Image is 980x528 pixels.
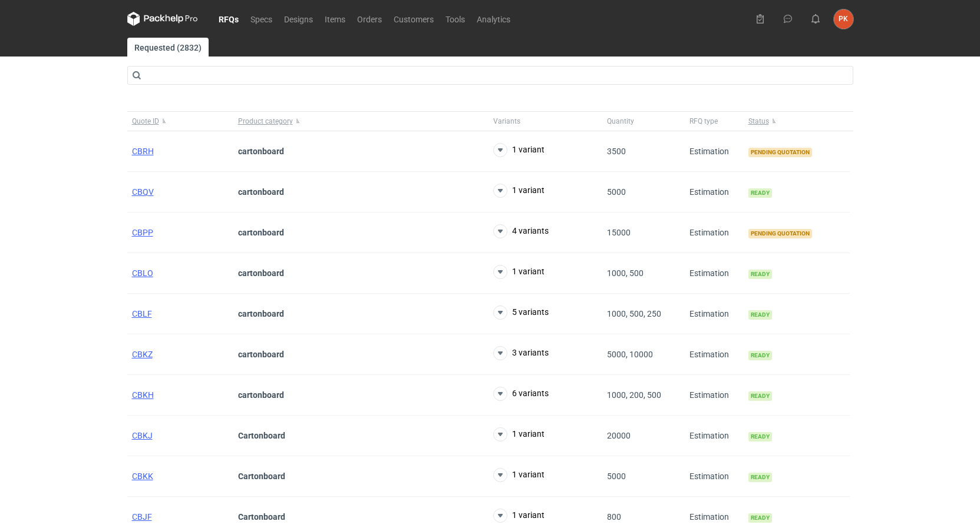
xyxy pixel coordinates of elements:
[238,431,285,440] strong: Cartonboard
[238,309,284,318] strong: cartonboard
[132,471,153,481] a: CBKK
[748,188,772,198] span: Ready
[388,12,440,26] a: Customers
[493,143,545,157] button: 1 variant
[685,416,744,456] div: Estimation
[748,229,812,238] span: Pending quotation
[127,12,198,26] svg: Packhelp Pro
[607,390,661,400] span: 1000, 200, 500
[748,473,772,482] span: Ready
[245,12,278,26] a: Specs
[607,117,634,126] span: Quantity
[493,305,549,320] button: 5 variants
[238,471,285,481] strong: Cartonboard
[689,117,718,126] span: RFQ type
[744,112,850,131] button: Status
[685,172,744,212] div: Estimation
[748,513,772,523] span: Ready
[685,131,744,172] div: Estimation
[233,112,489,131] button: Product category
[607,309,661,318] span: 1000, 500, 250
[493,265,545,279] button: 1 variant
[748,148,812,157] span: Pending quotation
[493,184,545,198] button: 1 variant
[493,387,549,401] button: 6 variants
[238,390,284,400] strong: cartonboard
[685,212,744,253] div: Estimation
[685,253,744,294] div: Estimation
[493,117,520,126] span: Variants
[834,9,853,29] div: Paulina Kempara
[607,147,626,156] span: 3500
[132,268,153,278] a: CBLO
[132,147,154,156] a: CBRH
[132,228,153,237] a: CBPP
[748,351,772,360] span: Ready
[278,12,319,26] a: Designs
[748,432,772,441] span: Ready
[493,468,545,482] button: 1 variant
[132,390,154,400] a: CBKH
[132,350,153,359] a: CBKZ
[748,310,772,320] span: Ready
[493,509,545,523] button: 1 variant
[238,268,284,278] strong: cartonboard
[607,228,631,237] span: 15000
[471,12,516,26] a: Analytics
[351,12,388,26] a: Orders
[748,270,772,279] span: Ready
[213,12,245,26] a: RFQs
[127,38,209,57] a: Requested (2832)
[132,309,152,318] a: CBLF
[748,117,769,126] span: Status
[607,431,631,440] span: 20000
[685,456,744,497] div: Estimation
[607,471,626,481] span: 5000
[132,187,154,197] a: CBQV
[685,334,744,375] div: Estimation
[132,431,153,440] a: CBKJ
[748,391,772,401] span: Ready
[493,346,549,360] button: 3 variants
[834,9,853,29] button: PK
[132,512,152,522] a: CBJF
[440,12,471,26] a: Tools
[127,112,233,131] button: Quote ID
[685,375,744,416] div: Estimation
[238,117,293,126] span: Product category
[607,350,653,359] span: 5000, 10000
[607,268,644,278] span: 1000, 500
[319,12,351,26] a: Items
[607,512,621,522] span: 800
[238,147,284,156] strong: cartonboard
[238,187,284,197] strong: cartonboard
[238,512,285,522] strong: Cartonboard
[493,224,549,238] button: 4 variants
[238,350,284,359] strong: cartonboard
[685,294,744,334] div: Estimation
[238,228,284,237] strong: cartonboard
[607,187,626,197] span: 5000
[132,117,159,126] span: Quote ID
[493,427,545,441] button: 1 variant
